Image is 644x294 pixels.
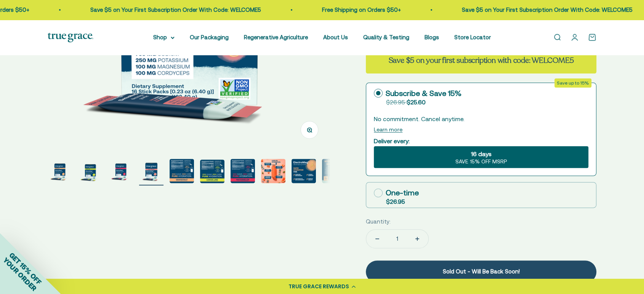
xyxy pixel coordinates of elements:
[366,230,388,248] button: Decrease quantity
[287,6,366,13] a: Free Shipping on Orders $50+
[261,159,285,183] img: Magnesium for heart health and stress support* Chloride to support pH balance and oxygen flow* So...
[323,34,348,40] a: About Us
[8,251,43,286] span: GET 15% OFF
[261,159,285,185] button: Go to item 8
[153,33,175,42] summary: Shop
[190,34,229,40] a: Our Packaging
[231,159,255,183] img: ElectroMag™
[288,283,349,291] div: TRUE GRACE REWARDS
[366,260,596,283] button: Sold Out - Will Be Back Soon!
[322,159,346,185] button: Go to item 10
[78,159,103,183] img: ElectroMag™
[200,160,224,185] button: Go to item 6
[170,159,194,185] button: Go to item 5
[366,217,391,226] label: Quantity:
[48,159,72,183] img: ElectroMag™
[170,159,194,183] img: 750 mg sodium for fluid balance and cellular communication.* 250 mg potassium supports blood pres...
[55,5,226,14] p: Save $5 on Your First Subscription Order With Code: WELCOME5
[381,267,581,276] div: Sold Out - Will Be Back Soon!
[425,34,439,40] a: Blogs
[231,159,255,185] button: Go to item 7
[139,159,163,185] button: Go to item 4
[427,5,598,14] p: Save $5 on Your First Subscription Order With Code: WELCOME5
[244,34,308,40] a: Regenerative Agriculture
[292,159,316,185] button: Go to item 9
[109,159,133,183] img: ElectroMag™
[109,159,133,185] button: Go to item 3
[363,34,409,40] a: Quality & Testing
[48,159,72,185] button: Go to item 1
[406,230,428,248] button: Increase quantity
[454,34,491,40] a: Store Locator
[78,159,103,185] button: Go to item 2
[388,55,574,66] strong: Save $5 on your first subscription with code: WELCOME5
[139,159,163,183] img: ElectroMag™
[292,159,316,183] img: Rapid Hydration For: - Exercise endurance* - Stress support* - Electrolyte replenishment* - Muscl...
[200,160,224,183] img: ElectroMag™
[322,159,346,183] img: Everyone needs true hydration. From your extreme athletes to you weekend warriors, ElectroMag giv...
[2,256,38,292] span: YOUR ORDER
